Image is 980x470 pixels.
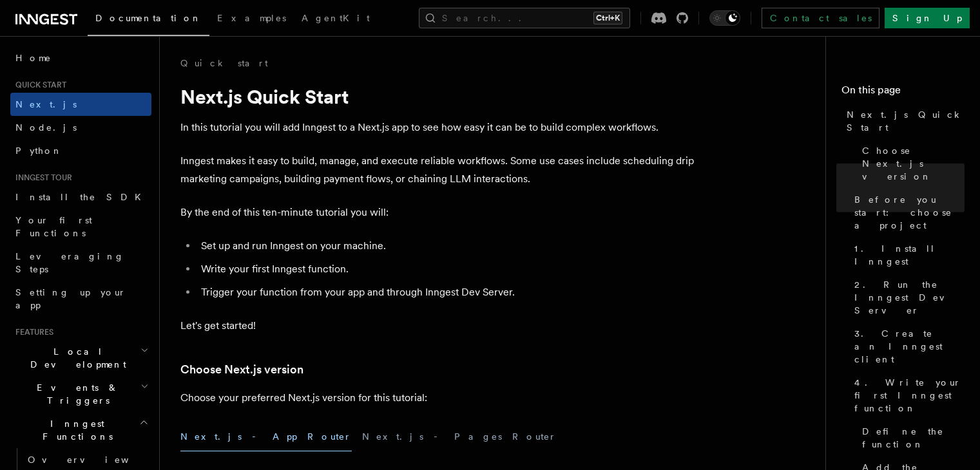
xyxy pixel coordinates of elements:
[419,8,630,28] button: Search...Ctrl+K
[849,322,965,371] a: 3. Create an Inngest client
[180,317,696,335] p: Let's get started!
[849,237,965,273] a: 1. Install Inngest
[15,215,92,238] span: Your first Functions
[10,185,151,209] a: Install the SDK
[180,85,696,108] h1: Next.js Quick Start
[302,13,370,23] span: AgentKit
[180,389,696,407] p: Choose your preferred Next.js version for this tutorial:
[10,80,66,90] span: Quick start
[849,273,965,322] a: 2. Run the Inngest Dev Server
[10,340,151,376] button: Local Development
[180,57,268,70] a: Quick start
[709,10,740,26] button: Toggle dark mode
[15,192,149,202] span: Install the SDK
[180,203,696,221] p: By the end of this ten-minute tutorial you will:
[10,209,151,245] a: Your first Functions
[15,99,77,109] span: Next.js
[15,122,77,133] span: Node.js
[217,13,286,23] span: Examples
[849,371,965,420] a: 4. Write your first Inngest function
[10,417,139,443] span: Inngest Functions
[849,188,965,237] a: Before you start: choose a project
[362,422,557,451] button: Next.js - Pages Router
[10,245,151,281] a: Leveraging Steps
[15,287,126,310] span: Setting up your app
[10,46,151,70] a: Home
[10,412,151,448] button: Inngest Functions
[10,327,53,337] span: Features
[862,144,965,183] span: Choose Next.js version
[10,139,151,162] a: Python
[854,278,965,317] span: 2. Run the Inngest Dev Server
[180,118,696,136] p: In this tutorial you will add Inngest to a Next.js app to see how easy it can be to build complex...
[762,8,879,28] a: Contact sales
[15,251,124,274] span: Leveraging Steps
[15,52,52,64] span: Home
[862,425,965,451] span: Define the function
[857,420,965,456] a: Define the function
[841,103,965,139] a: Next.js Quick Start
[10,281,151,317] a: Setting up your app
[854,242,965,268] span: 1. Install Inngest
[88,4,209,36] a: Documentation
[95,13,202,23] span: Documentation
[15,146,62,156] span: Python
[854,193,965,232] span: Before you start: choose a project
[197,237,696,255] li: Set up and run Inngest on your machine.
[28,455,160,465] span: Overview
[197,283,696,301] li: Trigger your function from your app and through Inngest Dev Server.
[854,327,965,366] span: 3. Create an Inngest client
[180,422,352,451] button: Next.js - App Router
[847,108,965,134] span: Next.js Quick Start
[857,139,965,188] a: Choose Next.js version
[885,8,970,28] a: Sign Up
[209,4,294,35] a: Examples
[593,12,622,24] kbd: Ctrl+K
[294,4,378,35] a: AgentKit
[10,376,151,412] button: Events & Triggers
[841,82,965,103] h4: On this page
[10,93,151,116] a: Next.js
[854,376,965,415] span: 4. Write your first Inngest function
[180,361,303,379] a: Choose Next.js version
[197,260,696,278] li: Write your first Inngest function.
[10,381,140,407] span: Events & Triggers
[10,345,140,371] span: Local Development
[180,152,696,188] p: Inngest makes it easy to build, manage, and execute reliable workflows. Some use cases include sc...
[10,116,151,139] a: Node.js
[10,173,72,183] span: Inngest tour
